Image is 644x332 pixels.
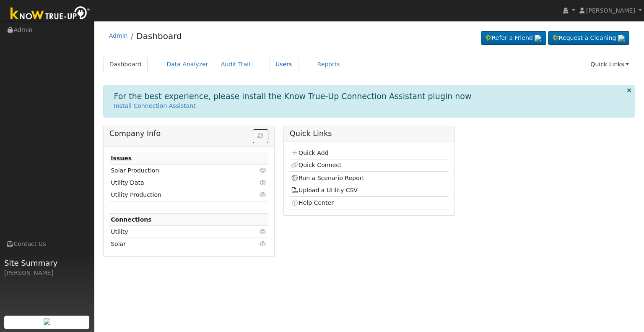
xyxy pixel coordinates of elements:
a: Request a Cleaning [548,31,629,45]
a: Refer a Friend [481,31,546,45]
a: Quick Add [291,149,328,156]
i: Click to view [260,229,267,235]
a: Reports [311,57,346,72]
i: Click to view [260,192,267,198]
span: Site Summary [4,257,90,269]
a: Run a Scenario Report [291,175,364,181]
a: Audit Trail [215,57,257,72]
div: [PERSON_NAME] [4,269,90,277]
i: Click to view [260,241,267,247]
img: retrieve [618,35,625,42]
img: Know True-Up [6,5,94,24]
td: Solar [109,238,243,250]
a: Dashboard [136,31,182,41]
a: Help Center [291,199,334,206]
h1: For the best experience, please install the Know True-Up Connection Assistant plugin now [114,91,472,101]
h5: Quick Links [290,129,449,138]
td: Solar Production [109,165,243,177]
a: Install Connection Assistant [114,102,196,109]
a: Dashboard [103,57,148,72]
a: Data Analyzer [160,57,215,72]
a: Quick Connect [291,162,341,168]
a: Upload a Utility CSV [291,187,358,193]
i: Click to view [260,180,267,186]
td: Utility Production [109,189,243,201]
span: [PERSON_NAME] [586,7,635,14]
strong: Connections [111,216,152,223]
td: Utility [109,226,243,238]
img: retrieve [44,318,50,325]
img: retrieve [535,35,541,42]
a: Admin [109,32,128,39]
h5: Company Info [109,129,268,138]
i: Click to view [260,167,267,173]
td: Utility Data [109,177,243,189]
strong: Issues [111,155,132,162]
a: Users [269,57,299,72]
a: Quick Links [584,57,635,72]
